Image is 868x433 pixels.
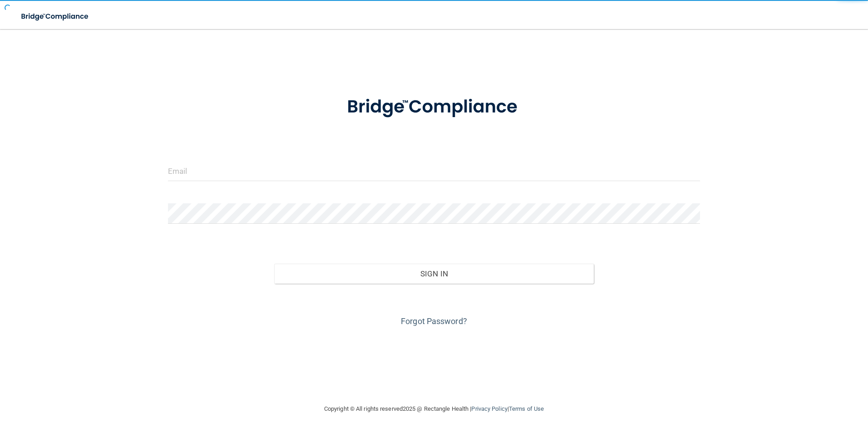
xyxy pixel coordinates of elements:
a: Terms of Use [509,405,544,412]
div: Copyright © All rights reserved 2025 @ Rectangle Health | | [268,394,600,423]
img: bridge_compliance_login_screen.278c3ca4.svg [328,84,540,131]
button: Sign In [274,264,594,284]
a: Privacy Policy [471,405,507,412]
input: Email [168,161,700,181]
img: bridge_compliance_login_screen.278c3ca4.svg [14,7,97,26]
a: Forgot Password? [401,316,467,326]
